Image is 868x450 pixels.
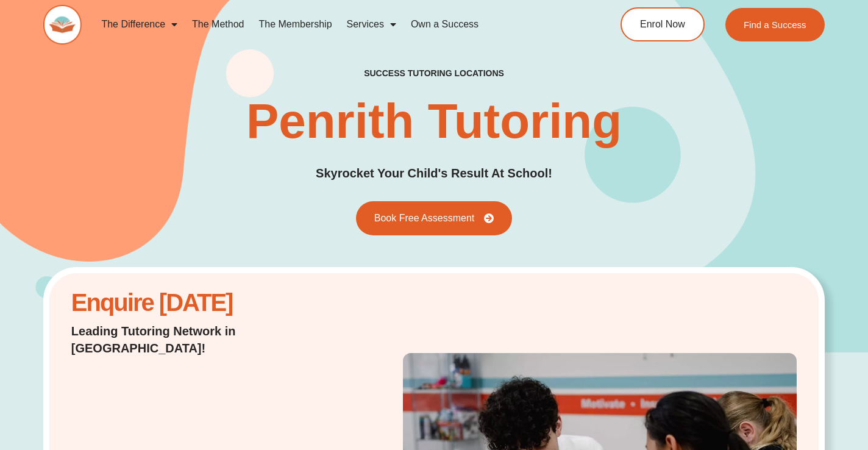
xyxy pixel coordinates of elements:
[374,213,475,223] span: Book Free Assessment
[356,201,513,235] a: Book Free Assessment
[185,10,251,38] a: The Method
[744,20,806,29] span: Find a Success
[94,10,185,38] a: The Difference
[725,8,825,41] a: Find a Success
[640,20,685,29] span: Enrol Now
[621,7,705,41] a: Enrol Now
[246,97,622,146] h1: Penrith Tutoring
[71,323,330,357] h2: Leading Tutoring Network in [GEOGRAPHIC_DATA]!
[404,10,486,38] a: Own a Success
[340,10,404,38] a: Services
[94,10,576,38] nav: Menu
[316,164,552,183] h2: Skyrocket Your Child's Result At School!
[251,10,339,38] a: The Membership
[364,68,504,79] h2: success tutoring locations
[71,295,330,310] h2: Enquire [DATE]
